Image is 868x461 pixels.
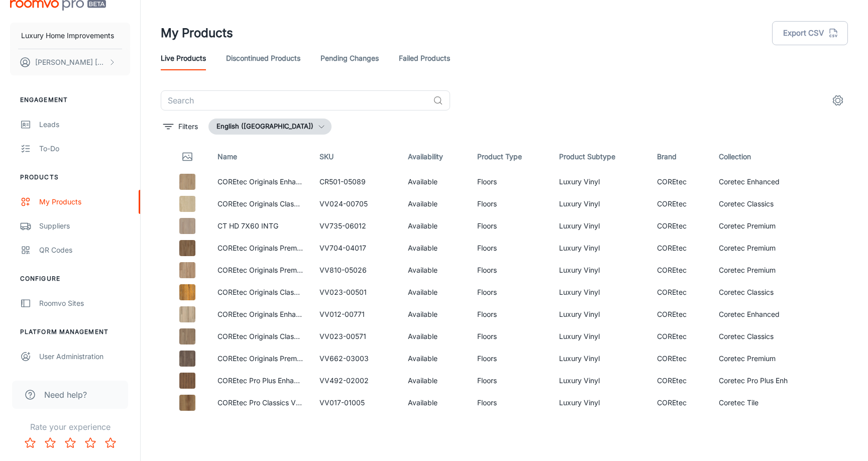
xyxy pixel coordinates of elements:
div: To-do [39,143,130,154]
td: Coretec Classics [711,281,813,303]
td: Available [400,325,469,348]
button: [PERSON_NAME] [PERSON_NAME] [10,49,130,75]
td: COREtec [649,370,711,392]
td: Available [400,215,469,237]
td: Available [400,259,469,281]
button: filter [161,119,200,135]
td: CR501-05089 [311,171,400,193]
button: settings [828,90,848,110]
td: COREtec [649,281,711,303]
td: Floors [469,171,552,193]
td: Floors [469,303,552,325]
p: COREtec Originals Classics VV023 [218,331,303,342]
td: VV012-00771 [311,303,400,325]
td: Luxury Vinyl [551,237,649,259]
td: Available [400,237,469,259]
div: QR Codes [39,245,130,256]
a: Pending Changes [320,46,379,70]
button: Export CSV [772,21,848,45]
td: Floors [469,370,552,392]
button: Rate 3 star [60,433,80,453]
td: VV810-05026 [311,259,400,281]
button: Rate 2 star [40,433,60,453]
td: Available [400,303,469,325]
td: VV662-03003 [311,348,400,370]
p: COREtec Originals Enhanced 9x72 CR501 [218,176,303,187]
td: Floors [469,259,552,281]
td: Coretec Classics [711,325,813,348]
td: Floors [469,281,552,303]
td: COREtec [649,259,711,281]
p: Rate your experience [8,421,132,433]
input: Search [161,90,429,110]
td: Luxury Vinyl [551,303,649,325]
p: Filters [178,121,198,132]
td: VV704-04017 [311,237,400,259]
td: VV023-00501 [311,281,400,303]
button: Rate 5 star [100,433,121,453]
td: Coretec Classics [711,193,813,215]
p: COREtec Originals Classics VV023 [218,287,303,298]
td: Floors [469,348,552,370]
td: Floors [469,215,552,237]
td: Coretec Premium [711,259,813,281]
td: Available [400,348,469,370]
td: Luxury Vinyl [551,348,649,370]
td: Floors [469,325,552,348]
svg: Thumbnail [181,151,193,163]
th: Product Subtype [551,143,649,171]
td: Available [400,281,469,303]
td: COREtec [649,303,711,325]
td: Coretec Enhanced [711,303,813,325]
p: COREtec Pro Plus Enhanced Planks [218,375,303,386]
td: VV023-00571 [311,325,400,348]
p: [PERSON_NAME] [PERSON_NAME] [35,57,106,68]
td: COREtec [649,171,711,193]
td: Floors [469,193,552,215]
td: Available [400,392,469,414]
td: COREtec [649,193,711,215]
button: Rate 1 star [20,433,40,453]
a: Failed Products [399,46,450,70]
p: Luxury Home Improvements [21,30,114,41]
td: Luxury Vinyl [551,392,649,414]
td: Coretec Premium [711,237,813,259]
td: Floors [469,237,552,259]
button: Luxury Home Improvements [10,23,130,49]
div: Roomvo Sites [39,298,130,309]
h1: My Products [161,24,233,42]
p: COREtec Pro Classics VV017 [218,397,303,408]
th: Collection [711,143,813,171]
button: English ([GEOGRAPHIC_DATA]) [208,119,332,135]
span: Need help? [44,389,87,401]
p: COREtec Originals Enhanced VV012 [218,309,303,320]
td: COREtec [649,392,711,414]
td: Luxury Vinyl [551,215,649,237]
td: COREtec [649,325,711,348]
td: Coretec Premium [711,348,813,370]
td: Coretec Pro Plus Enh [711,370,813,392]
td: Luxury Vinyl [551,171,649,193]
th: Product Type [469,143,552,171]
div: Leads [39,119,130,130]
td: VV735-06012 [311,215,400,237]
th: SKU [311,143,400,171]
a: Discontinued Products [226,46,300,70]
th: Availability [400,143,469,171]
td: Coretec Tile [711,392,813,414]
td: COREtec [649,237,711,259]
td: COREtec [649,215,711,237]
td: Coretec Premium [711,215,813,237]
div: User Administration [39,351,130,362]
p: COREtec Originals Classics VV024 [218,198,303,209]
p: COREtec Originals Premium VV810 [218,265,303,276]
th: Brand [649,143,711,171]
p: CT HD 7X60 INTG [218,220,303,232]
div: My Products [39,196,130,207]
td: Available [400,171,469,193]
p: COREtec Originals Premium VV704 [218,243,303,254]
td: Luxury Vinyl [551,370,649,392]
td: Available [400,370,469,392]
td: VV017-01005 [311,392,400,414]
td: Luxury Vinyl [551,325,649,348]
